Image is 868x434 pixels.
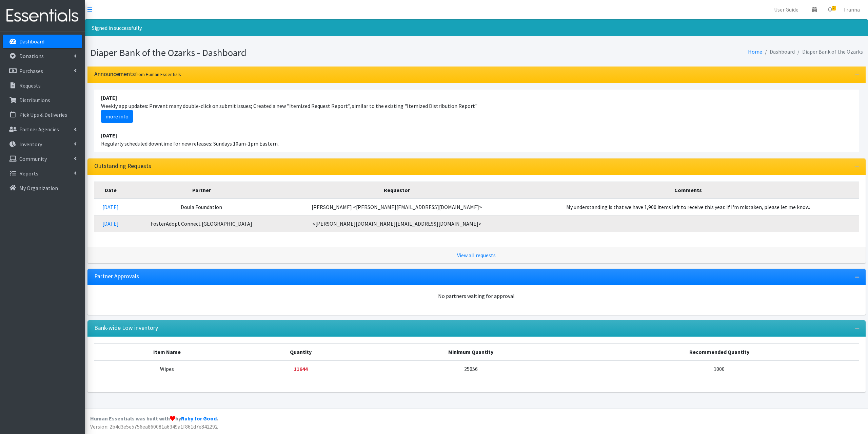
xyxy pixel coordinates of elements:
[94,324,158,332] h3: Bank-wide Low inventory
[94,163,151,170] h3: Outstanding Requests
[19,141,42,148] p: Inventory
[240,343,362,360] th: Quantity
[101,110,133,123] a: more info
[3,93,82,107] a: Distributions
[3,181,82,195] a: My Organization
[94,343,240,360] th: Item Name
[19,38,44,45] p: Dashboard
[3,79,82,92] a: Requests
[3,167,82,180] a: Reports
[769,3,804,16] a: User Guide
[19,97,50,103] p: Distributions
[518,182,859,199] th: Comments
[135,71,181,77] small: from Human Essentials
[276,182,518,199] th: Requestor
[94,360,240,377] td: Wipes
[822,3,838,16] a: 2
[3,4,82,27] img: HumanEssentials
[90,415,218,422] strong: Human Essentials was built with by .
[457,252,496,259] a: View all requests
[3,49,82,63] a: Donations
[3,152,82,166] a: Community
[101,94,117,101] strong: [DATE]
[19,155,47,162] p: Community
[102,204,119,210] a: [DATE]
[101,132,117,139] strong: [DATE]
[19,170,38,177] p: Reports
[85,19,868,36] div: Signed in successfully.
[518,199,859,215] td: My understanding is that we have 1,900 items left to receive this year. If I'm mistaken, please l...
[832,6,836,11] span: 2
[94,127,859,152] li: Regularly scheduled downtime for new releases: Sundays 10am-1pm Eastern.
[19,68,43,74] p: Purchases
[127,215,276,232] td: FosterAdopt Connect [GEOGRAPHIC_DATA]
[94,90,859,127] li: Weekly app updates: Prevent many double-click on submit issues; Created a new "Itemized Request R...
[181,415,217,422] a: Ruby for Good
[94,182,127,199] th: Date
[19,53,44,59] p: Donations
[276,199,518,215] td: [PERSON_NAME] <[PERSON_NAME][EMAIL_ADDRESS][DOMAIN_NAME]>
[19,82,41,89] p: Requests
[3,122,82,136] a: Partner Agencies
[94,71,181,78] h3: Announcements
[362,360,580,377] td: 25056
[90,423,218,430] span: Version: 2b4d3e5e5756ea860081a6349a1f861d7e842292
[3,137,82,151] a: Inventory
[94,273,139,280] h3: Partner Approvals
[19,111,67,118] p: Pick Ups & Deliveries
[748,48,762,55] a: Home
[294,365,308,372] strong: Below minimum quantity
[762,47,795,57] li: Dashboard
[19,126,59,133] p: Partner Agencies
[102,220,119,227] a: [DATE]
[362,343,580,360] th: Minimum Quantity
[127,182,276,199] th: Partner
[276,215,518,232] td: <[PERSON_NAME][DOMAIN_NAME][EMAIL_ADDRESS][DOMAIN_NAME]>
[3,35,82,48] a: Dashboard
[19,185,58,191] p: My Organization
[580,360,859,377] td: 1000
[90,47,474,59] h1: Diaper Bank of the Ozarks - Dashboard
[127,199,276,215] td: Doula Foundation
[838,3,865,16] a: Tranna
[3,108,82,121] a: Pick Ups & Deliveries
[795,47,863,57] li: Diaper Bank of the Ozarks
[580,343,859,360] th: Recommended Quantity
[94,292,859,300] div: No partners waiting for approval
[3,64,82,78] a: Purchases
